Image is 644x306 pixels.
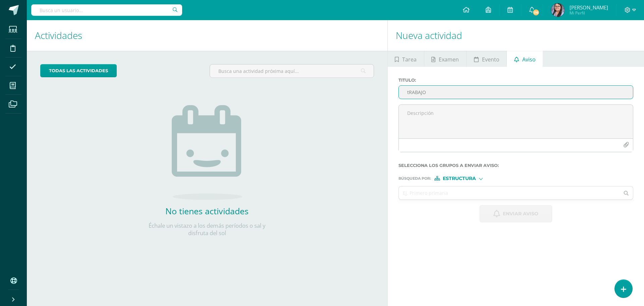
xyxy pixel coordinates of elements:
label: Selecciona los grupos a enviar aviso : [398,163,633,168]
span: [PERSON_NAME] [570,4,608,11]
span: Estructura [443,177,476,180]
span: Evento [482,51,499,68]
span: Enviar aviso [503,206,538,222]
h1: Nueva actividad [396,20,636,51]
span: Examen [439,51,459,68]
a: Evento [467,51,506,67]
input: Busca una actividad próxima aquí... [210,64,373,78]
img: 3701f0f65ae97d53f8a63a338b37df93.png [551,3,565,17]
span: Aviso [522,51,536,68]
span: Tarea [402,51,417,68]
input: Ej. Primero primaria [399,186,620,200]
h2: No tienes actividades [140,205,274,217]
img: no_activities.png [172,105,242,200]
a: Examen [424,51,466,67]
input: Busca un usuario... [31,4,182,16]
h1: Actividades [35,20,379,51]
a: todas las Actividades [40,64,117,77]
input: Titulo [399,86,633,99]
span: Mi Perfil [570,10,608,16]
div: [object Object] [434,176,485,181]
a: Tarea [388,51,424,67]
span: 116 [532,9,539,16]
span: Búsqueda por : [398,177,431,180]
label: Titulo : [398,78,633,83]
p: Échale un vistazo a los demás períodos o sal y disfruta del sol [140,222,274,237]
a: Aviso [507,51,543,67]
button: Enviar aviso [480,205,552,222]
